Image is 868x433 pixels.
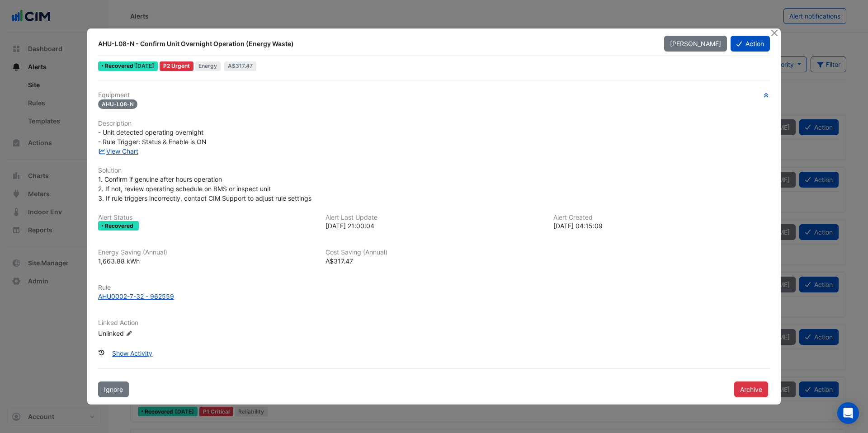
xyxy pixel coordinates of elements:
[98,256,315,266] div: 1,663.88 kWh
[98,167,770,174] h6: Solution
[325,249,542,256] h6: Cost Saving (Annual)
[325,257,353,265] span: A$317.47
[98,249,315,256] h6: Energy Saving (Annual)
[98,292,174,301] div: AHU0002-7-32 - 962559
[98,99,137,109] span: AHU-L08-N
[325,221,542,231] div: [DATE] 21:00:04
[195,61,221,71] span: Energy
[325,214,542,221] h6: Alert Last Update
[553,221,770,231] div: [DATE] 04:15:09
[553,214,770,221] h6: Alert Created
[104,386,123,393] span: Ignore
[98,284,770,292] h6: Rule
[837,402,859,424] div: Open Intercom Messenger
[126,330,132,337] fa-icon: Edit Linked Action
[769,28,779,38] button: Close
[98,91,770,99] h6: Equipment
[105,223,135,229] span: Recovered
[160,61,193,71] div: P2 Urgent
[98,147,138,155] a: View Chart
[98,292,770,301] a: AHU0002-7-32 - 962559
[135,62,154,69] span: Mon 22-Sep-2025 21:00 AEST
[98,128,207,146] span: - Unit detected operating overnight - Rule Trigger: Status & Enable is ON
[731,36,770,52] button: Action
[228,62,253,69] span: A$317.47
[670,40,721,47] span: [PERSON_NAME]
[98,120,770,127] h6: Description
[98,39,653,48] div: AHU-L08-N - Confirm Unit Overnight Operation (Energy Waste)
[106,345,158,361] button: Show Activity
[98,319,770,327] h6: Linked Action
[98,214,315,221] h6: Alert Status
[664,36,727,52] button: [PERSON_NAME]
[105,63,135,69] span: Recovered
[98,329,207,338] div: Unlinked
[734,381,768,397] button: Archive
[98,381,129,397] button: Ignore
[98,175,311,202] span: 1. Confirm if genuine after hours operation 2. If not, review operating schedule on BMS or inspec...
